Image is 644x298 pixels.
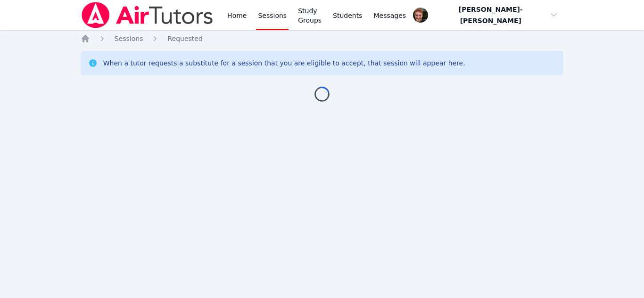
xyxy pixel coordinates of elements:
[115,34,143,43] a: Sessions
[81,2,214,28] img: Air Tutors
[167,34,202,43] a: Requested
[103,58,465,68] div: When a tutor requests a substitute for a session that you are eligible to accept, that session wi...
[81,34,564,43] nav: Breadcrumb
[374,11,406,20] span: Messages
[115,35,143,42] span: Sessions
[167,35,202,42] span: Requested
